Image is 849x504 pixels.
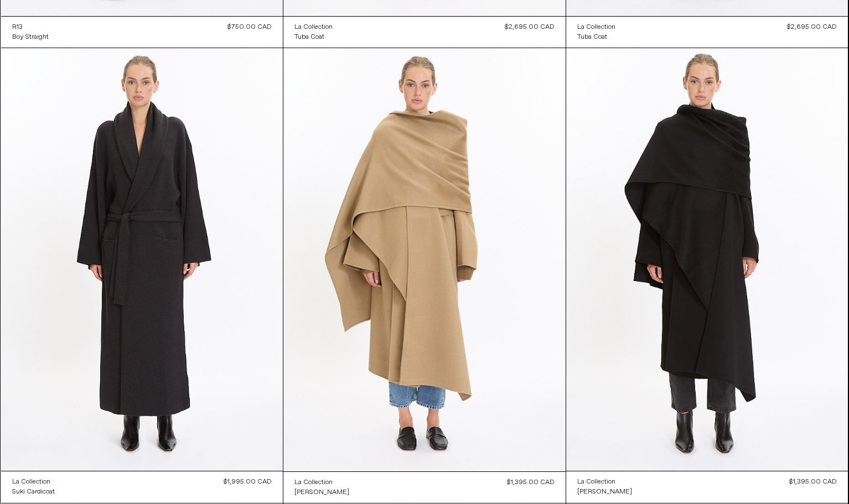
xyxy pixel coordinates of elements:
div: La Collection [577,477,615,487]
a: R13 [12,22,49,32]
img: La Collection Julie Scarf in black [566,48,848,471]
img: La Collection Julie Scarf in grey [283,48,566,471]
a: [PERSON_NAME] [294,487,349,497]
div: Tuba Coat [577,33,607,42]
div: [PERSON_NAME] [294,488,349,497]
a: La Collection [577,477,632,487]
a: Tuba Coat [577,32,615,42]
div: R13 [12,23,23,32]
div: La Collection [577,23,615,32]
div: $1,395.00 CAD [507,477,555,487]
div: $2,695.00 CAD [505,22,555,32]
div: Tuba Coat [294,33,324,42]
div: $2,695.00 CAD [787,22,837,32]
div: Boy Straight [12,33,49,42]
a: Suki Cardicoat [12,487,55,497]
a: Boy Straight [12,32,49,42]
div: $750.00 CAD [227,22,272,32]
a: La Collection [294,22,333,32]
div: $1,395.00 CAD [789,477,837,487]
div: La Collection [12,477,50,487]
div: Suki Cardicoat [12,487,55,497]
a: Tuba Coat [294,32,333,42]
img: La Collection Suki Cardicoat in dark grey [1,48,283,471]
div: $1,995.00 CAD [224,477,272,487]
a: La Collection [294,477,349,487]
div: La Collection [294,23,333,32]
a: La Collection [577,22,615,32]
a: La Collection [12,477,55,487]
div: La Collection [294,478,333,487]
a: [PERSON_NAME] [577,487,632,497]
div: [PERSON_NAME] [577,487,632,497]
